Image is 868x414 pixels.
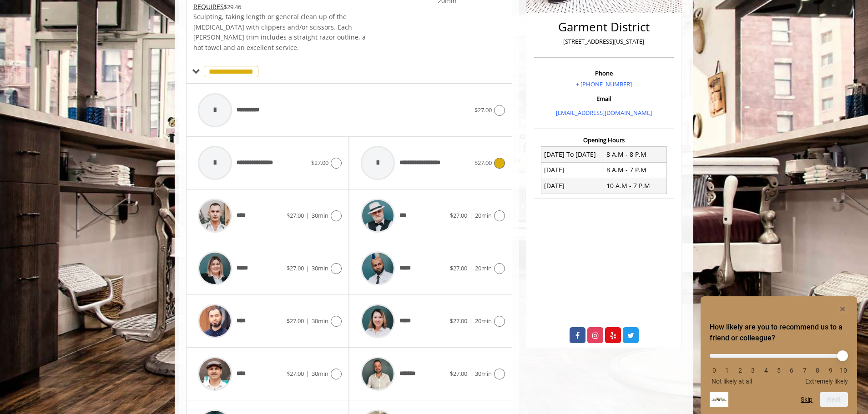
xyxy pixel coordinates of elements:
li: 3 [748,367,757,374]
h3: Email [536,95,671,102]
span: 30min [312,317,328,325]
span: 30min [312,264,328,272]
span: $27.00 [474,159,492,167]
span: $27.00 [287,211,304,219]
span: $27.00 [450,211,467,219]
li: 5 [774,367,783,374]
div: How likely are you to recommend us to a friend or colleague? Select an option from 0 to 10, with ... [710,304,848,407]
span: Not likely at all [712,378,752,385]
li: 1 [722,367,732,374]
h3: Phone [536,70,671,76]
td: 10 A.M - 7 P.M [604,178,666,194]
span: $27.00 [287,317,304,325]
li: 7 [800,367,809,374]
td: [DATE] To [DATE] [541,147,604,162]
p: Sculpting, taking length or general clean up of the [MEDICAL_DATA] with clippers and/or scissors.... [193,12,376,53]
li: 0 [710,367,719,374]
span: 30min [475,369,492,378]
span: | [306,264,309,272]
a: + [PHONE_NUMBER] [576,80,632,88]
td: [DATE] [541,162,604,178]
span: This service needs some Advance to be paid before we block your appointment [193,2,224,11]
span: | [306,211,309,219]
span: $27.00 [450,317,467,325]
button: Hide survey [837,304,848,314]
span: $27.00 [474,106,492,114]
span: 20min [475,317,492,325]
span: | [306,369,309,378]
span: $27.00 [450,369,467,378]
span: $27.00 [287,369,304,378]
span: $27.00 [450,264,467,272]
div: $29.46 [193,2,376,12]
li: 9 [826,367,835,374]
td: 8 A.M - 7 P.M [604,162,666,178]
td: 8 A.M - 8 P.M [604,147,666,162]
span: 20min [475,264,492,272]
span: | [469,264,473,272]
td: [DATE] [541,178,604,194]
h2: How likely are you to recommend us to a friend or colleague? Select an option from 0 to 10, with ... [710,322,848,344]
span: | [469,317,473,325]
li: 8 [813,367,822,374]
h3: Opening Hours [534,137,674,143]
span: | [469,211,473,219]
h2: Garment District [536,20,671,34]
span: $27.00 [311,159,328,167]
li: 6 [787,367,796,374]
a: [EMAIL_ADDRESS][DOMAIN_NAME] [556,109,652,117]
span: | [306,317,309,325]
span: 30min [312,211,328,219]
span: 30min [312,369,328,378]
li: 4 [762,367,771,374]
button: Next question [820,392,848,407]
div: How likely are you to recommend us to a friend or colleague? Select an option from 0 to 10, with ... [710,347,848,385]
p: [STREET_ADDRESS][US_STATE] [536,37,671,46]
span: Extremely likely [805,378,848,385]
span: | [469,369,473,378]
span: 20min [475,211,492,219]
li: 2 [736,367,745,374]
button: Skip [801,396,812,403]
span: $27.00 [287,264,304,272]
li: 10 [839,367,848,374]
